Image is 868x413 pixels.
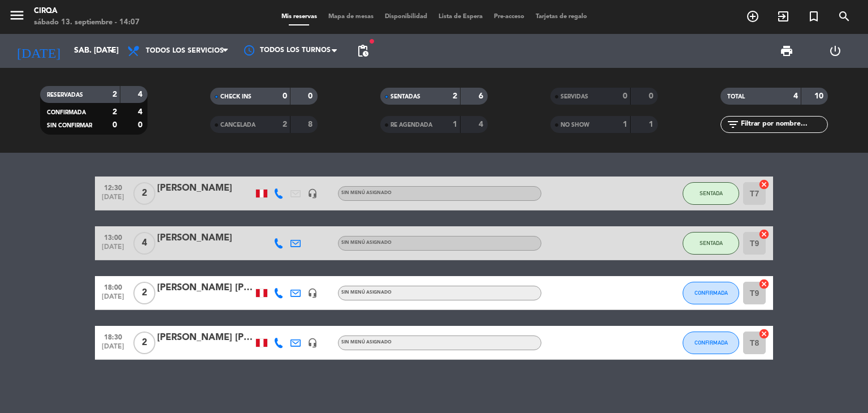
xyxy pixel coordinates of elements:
[138,108,145,116] strong: 4
[283,92,287,100] strong: 0
[157,181,253,196] div: [PERSON_NAME]
[99,343,127,356] span: [DATE]
[727,94,745,100] span: TOTAL
[780,44,793,58] span: print
[308,92,315,100] strong: 0
[695,339,728,346] span: CONFIRMADA
[308,121,315,128] strong: 8
[341,240,392,245] span: Sin menú asignado
[649,121,656,128] strong: 1
[683,282,739,304] button: CONFIRMADA
[276,14,323,20] span: Mis reservas
[726,118,740,131] i: filter_list
[99,193,127,206] span: [DATE]
[99,230,127,243] span: 13:00
[649,92,656,100] strong: 0
[683,332,739,354] button: CONFIRMADA
[47,92,83,98] span: RESERVADAS
[112,108,117,116] strong: 2
[138,121,145,129] strong: 0
[133,282,155,304] span: 2
[283,121,287,128] strong: 2
[356,44,370,58] span: pending_actions
[623,121,627,128] strong: 1
[105,44,119,58] i: arrow_drop_down
[828,44,842,58] i: power_settings_new
[758,179,770,190] i: cancel
[133,232,155,255] span: 4
[807,10,821,23] i: turned_in_not
[34,17,140,28] div: sábado 13. septiembre - 14:07
[157,330,253,345] div: [PERSON_NAME] [PERSON_NAME]
[695,290,728,296] span: CONFIRMADA
[837,10,851,23] i: search
[341,191,392,195] span: Sin menú asignado
[683,232,739,255] button: SENTADA
[99,330,127,343] span: 18:30
[740,118,827,131] input: Filtrar por nombre...
[157,231,253,246] div: [PERSON_NAME]
[453,121,457,128] strong: 1
[146,47,224,55] span: Todos los servicios
[561,94,588,100] span: SERVIDAS
[157,281,253,295] div: [PERSON_NAME] [PERSON_NAME]
[368,38,375,45] span: fiber_manual_record
[133,182,155,205] span: 2
[488,14,530,20] span: Pre-acceso
[133,332,155,354] span: 2
[811,34,860,68] div: LOG OUT
[8,7,25,28] button: menu
[379,14,433,20] span: Disponibilidad
[99,243,127,256] span: [DATE]
[793,92,798,100] strong: 4
[758,229,770,240] i: cancel
[323,14,379,20] span: Mapa de mesas
[99,180,127,193] span: 12:30
[341,290,392,295] span: Sin menú asignado
[112,91,117,98] strong: 2
[479,121,485,128] strong: 4
[479,92,485,100] strong: 6
[814,92,826,100] strong: 10
[138,91,145,98] strong: 4
[623,92,627,100] strong: 0
[34,6,140,17] div: CIRQA
[47,123,92,128] span: SIN CONFIRMAR
[220,122,255,128] span: CANCELADA
[700,190,723,196] span: SENTADA
[758,328,770,339] i: cancel
[8,7,25,24] i: menu
[390,122,432,128] span: RE AGENDADA
[390,94,420,100] span: SENTADAS
[307,288,318,298] i: headset_mic
[700,240,723,246] span: SENTADA
[99,280,127,293] span: 18:00
[433,14,488,20] span: Lista de Espera
[453,92,457,100] strong: 2
[307,338,318,348] i: headset_mic
[561,122,589,128] span: NO SHOW
[530,14,593,20] span: Tarjetas de regalo
[47,110,86,115] span: CONFIRMADA
[99,293,127,306] span: [DATE]
[220,94,251,100] span: CHECK INS
[341,340,392,345] span: Sin menú asignado
[8,38,68,63] i: [DATE]
[307,188,318,199] i: headset_mic
[112,121,117,129] strong: 0
[776,10,790,23] i: exit_to_app
[683,182,739,205] button: SENTADA
[758,278,770,290] i: cancel
[746,10,759,23] i: add_circle_outline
